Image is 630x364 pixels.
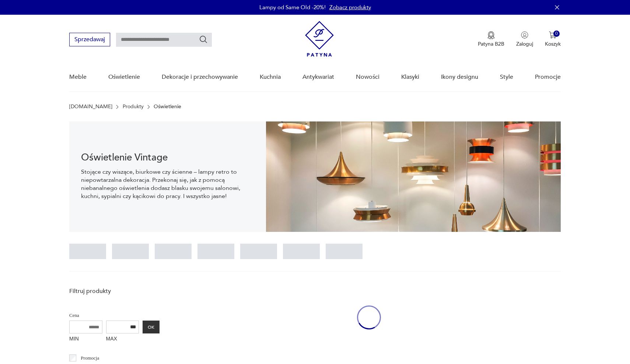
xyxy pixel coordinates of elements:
a: Dekoracje i przechowywanie [162,63,238,91]
div: 0 [553,31,560,37]
p: Lampy od Same Old -20%! [259,4,326,11]
a: Antykwariat [302,63,334,91]
p: Promocja [81,354,99,362]
p: Filtruj produkty [69,287,160,295]
button: Szukaj [199,35,208,44]
h1: Oświetlenie Vintage [81,153,254,162]
button: Patyna B2B [478,31,504,47]
a: Ikona medaluPatyna B2B [478,31,504,47]
p: Stojące czy wiszące, biurkowe czy ścienne – lampy retro to niepowtarzalna dekoracja. Przekonaj si... [81,168,254,200]
label: MIN [69,333,102,345]
img: Ikona medalu [487,31,495,39]
p: Patyna B2B [478,40,504,47]
p: Oświetlenie [154,104,181,110]
a: Oświetlenie [108,63,140,91]
a: Kuchnia [260,63,281,91]
a: Nowości [356,63,379,91]
img: Ikona koszyka [549,31,556,39]
button: Zaloguj [516,31,533,47]
div: oval-loading [357,283,381,351]
img: Oświetlenie [266,121,561,232]
a: Klasyki [401,63,419,91]
p: Cena [69,311,160,319]
a: Zobacz produkty [329,4,371,11]
button: Sprzedawaj [69,33,110,46]
button: 0Koszyk [545,31,561,47]
a: Produkty [123,104,144,110]
a: Meble [69,63,87,91]
img: Ikonka użytkownika [521,31,528,39]
a: Promocje [535,63,561,91]
label: MAX [106,333,139,345]
a: Ikony designu [441,63,478,91]
a: [DOMAIN_NAME] [69,104,112,110]
p: Zaloguj [516,40,533,47]
button: OK [143,321,160,333]
a: Sprzedawaj [69,38,110,43]
a: Style [500,63,513,91]
p: Koszyk [545,40,561,47]
img: Patyna - sklep z meblami i dekoracjami vintage [305,21,334,57]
